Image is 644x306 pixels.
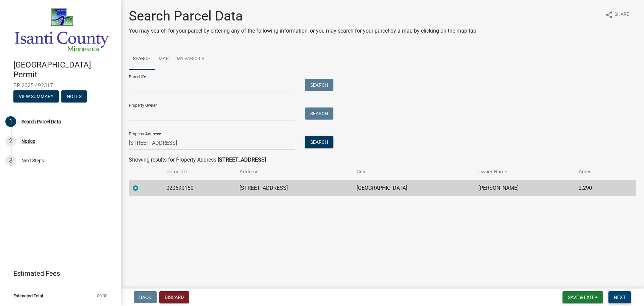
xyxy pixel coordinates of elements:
[305,79,333,91] button: Search
[139,295,151,300] span: Back
[129,156,636,164] div: Showing results for Property Address:
[159,291,189,303] button: Discard
[353,180,474,196] td: [GEOGRAPHIC_DATA]
[568,295,594,300] span: Save & Exit
[353,164,474,180] th: City
[614,11,629,19] span: Share
[13,60,115,80] h4: [GEOGRAPHIC_DATA] Permit
[13,94,59,99] wm-modal-confirm: Summary
[605,11,613,19] i: share
[5,155,16,166] div: 3
[305,107,333,120] button: Search
[97,294,107,298] span: $0.00
[474,180,575,196] td: [PERSON_NAME]
[608,291,631,303] button: Next
[562,291,603,303] button: Save & Exit
[13,294,43,298] span: Estimated Total
[614,295,626,300] span: Next
[129,48,155,70] a: Search
[21,119,61,124] div: Search Parcel Data
[155,48,173,70] a: Map
[162,164,235,180] th: Parcel ID
[162,180,235,196] td: 020690150
[600,8,635,21] button: shareShare
[13,90,59,102] button: View Summary
[5,136,16,146] div: 2
[5,267,110,280] a: Estimated Fees
[305,136,333,148] button: Search
[129,27,478,35] p: You may search for your parcel by entering any of the following information, or you may search fo...
[235,180,353,196] td: [STREET_ADDRESS]
[13,82,107,89] span: BP-2025-492317
[173,48,208,70] a: My Parcels
[235,164,353,180] th: Address
[134,291,157,303] button: Back
[129,8,478,24] h1: Search Parcel Data
[61,94,87,99] wm-modal-confirm: Notes
[218,157,266,163] strong: [STREET_ADDRESS]
[21,139,35,143] div: Notice
[575,164,619,180] th: Acres
[5,116,16,127] div: 1
[474,164,575,180] th: Owner Name
[13,7,110,53] img: Isanti County, Minnesota
[61,90,87,102] button: Notes
[575,180,619,196] td: 2.290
